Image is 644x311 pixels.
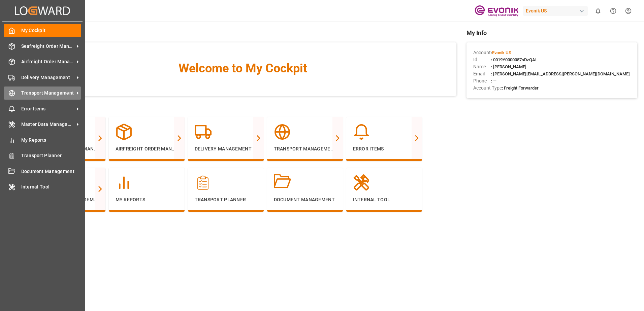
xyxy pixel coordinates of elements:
[21,90,74,97] span: Transport Management
[116,145,178,152] p: Airfreight Order Management
[473,49,491,56] span: Account
[21,137,82,144] span: My Reports
[473,84,502,92] span: Account Type
[523,6,588,16] div: Evonik US
[502,85,539,91] span: : Freight Forwarder
[4,133,81,146] a: My Reports
[195,196,257,203] p: Transport Planner
[606,3,621,19] button: Help Center
[491,71,630,76] span: : [PERSON_NAME][EMAIL_ADDRESS][PERSON_NAME][DOMAIN_NAME]
[21,74,74,81] span: Delivery Management
[4,180,81,194] a: Internal Tool
[30,103,456,112] span: Navigation
[473,70,491,77] span: Email
[43,59,443,77] span: Welcome to My Cockpit
[21,27,82,34] span: My Cockpit
[473,77,491,84] span: Phone
[491,50,511,55] span: :
[21,183,82,191] span: Internal Tool
[21,58,74,65] span: Airfreight Order Management
[590,3,606,19] button: show 0 new notifications
[21,152,82,159] span: Transport Planner
[274,145,336,152] p: Transport Management
[21,105,74,112] span: Error Items
[116,196,178,203] p: My Reports
[492,50,511,55] span: Evonik US
[466,28,637,37] span: My Info
[4,24,81,37] a: My Cockpit
[473,56,491,63] span: Id
[274,196,336,203] p: Document Management
[195,145,257,152] p: Delivery Management
[491,78,496,83] span: : —
[523,4,590,17] button: Evonik US
[4,149,81,162] a: Transport Planner
[473,63,491,70] span: Name
[491,64,526,69] span: : [PERSON_NAME]
[353,145,415,152] p: Error Items
[491,57,537,62] span: : 0019Y0000057sDzQAI
[21,168,82,175] span: Document Management
[353,196,415,203] p: Internal Tool
[4,165,81,178] a: Document Management
[475,5,518,17] img: Evonik-brand-mark-Deep-Purple-RGB.jpeg_1700498283.jpeg
[21,121,74,128] span: Master Data Management
[21,43,74,50] span: Seafreight Order Management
